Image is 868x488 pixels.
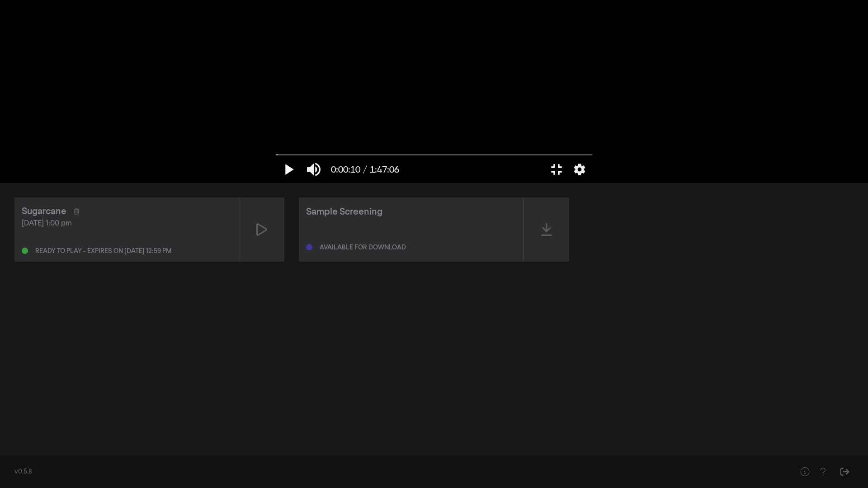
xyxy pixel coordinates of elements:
div: [DATE] 1:00 pm [22,218,231,229]
button: Help [796,463,814,481]
button: Help [814,463,832,481]
div: v0.5.8 [14,467,778,477]
div: Sample Screening [306,205,382,219]
div: Ready to play - expires on [DATE] 12:59 pm [35,248,171,254]
button: Play [276,156,301,183]
div: Available for download [320,244,406,251]
button: Exit full screen [544,156,569,183]
button: 0:00:10 / 1:47:06 [326,156,404,183]
button: More settings [569,156,590,183]
div: Sugarcane [22,205,66,218]
button: Sign Out [835,463,854,481]
button: Mute [301,156,326,183]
